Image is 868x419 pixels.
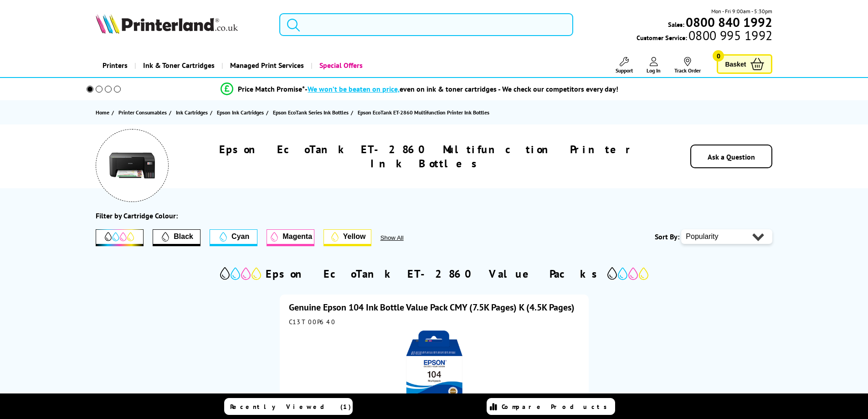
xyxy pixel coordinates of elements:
[109,143,155,188] img: Epson EcoTank ET-2860 Multifunction Printer Ink Bottles
[647,57,661,74] a: Log In
[324,229,371,246] button: Yellow
[174,233,193,241] span: Black
[217,108,264,117] span: Epson Ink Cartridges
[176,108,208,117] span: Ink Cartridges
[96,14,268,36] a: Printerland Logo
[308,84,400,93] span: We won’t be beaten on price,
[267,229,314,246] button: Magenta
[273,108,351,117] a: Epson EcoTank Series Ink Bottles
[380,234,428,241] button: Show All
[231,233,249,241] span: Cyan
[143,54,215,77] span: Ink & Toner Cartridges
[686,14,772,31] b: 0800 840 1992
[266,267,603,281] h2: Epson EcoTank ET-2860 Value Packs
[647,67,661,74] span: Log In
[210,229,257,246] button: Cyan
[134,54,221,77] a: Ink & Toner Cartridges
[289,301,575,313] a: Genuine Epson 104 Ink Bottle Value Pack CMY (7.5K Pages) K (4.5K Pages)
[196,142,657,171] h1: Epson EcoTank ET-2860 Multifunction Printer Ink Bottles
[358,109,489,116] span: Epson EcoTank ET-2860 Multifunction Printer Ink Bottles
[637,31,772,42] span: Customer Service:
[311,54,370,77] a: Special Offers
[118,108,167,117] span: Printer Consumables
[74,81,765,97] li: modal_Promise
[674,57,701,74] a: Track Order
[217,108,266,117] a: Epson Ink Cartridges
[684,18,772,26] a: 0800 840 1992
[273,108,349,117] span: Epson EcoTank Series Ink Bottles
[616,67,633,74] span: Support
[238,84,305,93] span: Price Match Promise*
[96,108,112,117] a: Home
[717,54,772,74] a: Basket 0
[502,403,612,411] span: Compare Products
[725,58,746,70] span: Basket
[487,398,615,415] a: Compare Products
[289,318,580,326] div: C13T00P640
[708,152,755,161] a: Ask a Question
[96,211,178,220] div: Filter by Cartridge Colour:
[687,31,772,40] span: 0800 995 1992
[96,14,238,34] img: Printerland Logo
[668,20,684,29] span: Sales:
[224,398,353,415] a: Recently Viewed (1)
[711,7,772,16] span: Mon - Fri 9:00am - 5:30pm
[230,403,351,411] span: Recently Viewed (1)
[153,229,200,246] button: Filter by Black
[221,54,311,77] a: Managed Print Services
[305,84,618,93] div: - even on ink & toner cartridges - We check our competitors every day!
[343,233,366,241] span: Yellow
[176,108,210,117] a: Ink Cartridges
[282,233,312,241] span: Magenta
[118,108,169,117] a: Printer Consumables
[96,54,134,77] a: Printers
[713,50,724,62] span: 0
[616,57,633,74] a: Support
[655,232,679,241] span: Sort By:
